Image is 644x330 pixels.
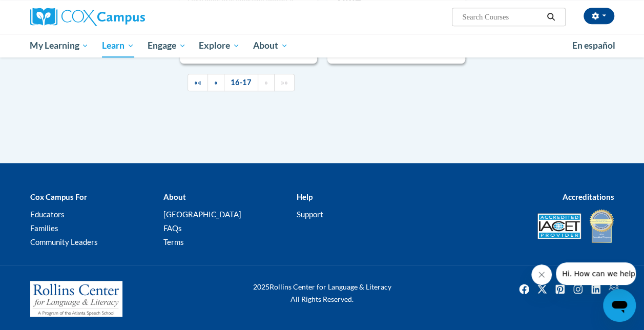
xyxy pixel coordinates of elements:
a: Twitter [534,281,550,297]
a: End [274,74,295,92]
a: Facebook [516,281,532,297]
a: Community Leaders [30,237,98,246]
img: Cox Campus [30,8,145,26]
a: Engage [141,34,193,57]
a: My Learning [24,34,96,57]
a: Begining [188,74,208,92]
a: Linkedin [588,281,604,297]
img: Pinterest icon [552,281,568,297]
button: Search [543,11,558,23]
a: Explore [192,34,246,57]
b: Cox Campus For [30,192,87,201]
span: Engage [148,39,186,52]
img: Accredited IACET® Provider [537,213,581,239]
iframe: Message from company [556,262,636,285]
span: »» [281,78,288,87]
img: Instagram icon [570,281,586,297]
span: Explore [199,39,240,52]
b: Help [296,192,312,201]
span: Hi. How can we help? [6,7,83,15]
a: Pinterest [552,281,568,297]
img: Rollins Center for Language & Literacy - A Program of the Atlanta Speech School [30,281,122,317]
iframe: Close message [531,264,552,285]
a: Previous [207,74,224,92]
a: [GEOGRAPHIC_DATA] [163,210,241,219]
img: Facebook group icon [606,281,622,297]
b: About [163,192,185,201]
span: My Learning [30,39,89,52]
div: Main menu [23,34,622,57]
button: Account Settings [584,8,614,24]
a: Facebook Group [606,281,622,297]
b: Accreditations [563,192,614,201]
div: Rollins Center for Language & Literacy All Rights Reserved. [222,281,422,305]
span: En español [572,40,615,51]
a: FAQs [163,223,181,233]
img: Facebook icon [516,281,532,297]
a: Support [296,210,323,219]
a: Educators [30,210,65,219]
a: Instagram [570,281,586,297]
span: 2025 [253,282,269,291]
span: Learn [102,39,134,52]
span: «« [194,78,201,87]
a: En español [566,35,622,56]
a: Next [258,74,275,92]
input: Search Courses [461,11,543,23]
a: Learn [95,34,141,57]
a: Terms [163,237,183,246]
img: IDA® Accredited [589,208,614,244]
a: 16-17 [224,74,258,92]
iframe: Button to launch messaging window [603,289,636,322]
span: About [253,39,288,52]
span: « [214,78,218,87]
a: Cox Campus [30,8,215,26]
img: Twitter icon [534,281,550,297]
a: About [246,34,295,57]
span: » [264,78,268,87]
a: Families [30,223,58,233]
img: LinkedIn icon [588,281,604,297]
